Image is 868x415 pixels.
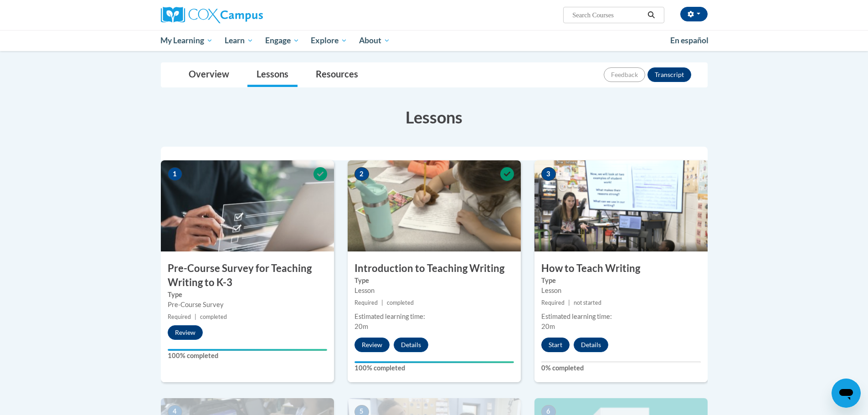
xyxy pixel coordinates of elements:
[353,30,396,51] a: About
[664,31,714,50] a: En español
[155,30,219,51] a: My Learning
[354,323,368,330] span: 20m
[168,349,327,351] div: Your progress
[354,312,514,322] div: Estimated learning time:
[195,313,196,320] span: |
[354,286,514,296] div: Lesson
[574,338,608,352] button: Details
[219,30,259,51] a: Learn
[568,299,570,306] span: |
[305,30,353,51] a: Explore
[354,276,514,286] label: Type
[541,299,565,306] span: Required
[394,338,428,352] button: Details
[161,106,708,128] h3: Lessons
[160,35,213,46] span: My Learning
[670,36,709,45] span: En español
[574,299,601,306] span: not started
[354,299,378,306] span: Required
[247,63,298,87] a: Lessons
[541,276,701,286] label: Type
[161,160,334,251] img: Course Image
[534,160,708,251] img: Course Image
[180,63,238,87] a: Overview
[647,67,691,82] button: Transcript
[161,7,263,23] img: Cox Campus
[168,351,327,361] label: 100% completed
[354,167,369,181] span: 2
[161,261,334,290] h3: Pre-Course Survey for Teaching Writing to K-3
[359,35,390,46] span: About
[354,338,390,352] button: Review
[354,363,514,373] label: 100% completed
[541,167,556,181] span: 3
[200,313,227,320] span: completed
[168,300,327,310] div: Pre-Course Survey
[571,10,644,20] input: Search Courses
[387,299,414,306] span: completed
[541,363,701,373] label: 0% completed
[541,338,570,352] button: Start
[680,7,708,21] button: Account Settings
[265,35,299,46] span: Engage
[225,35,253,46] span: Learn
[307,63,367,87] a: Resources
[161,7,334,23] a: Cox Campus
[168,313,191,320] span: Required
[168,290,327,300] label: Type
[311,35,347,46] span: Explore
[381,299,383,306] span: |
[541,286,701,296] div: Lesson
[168,325,203,340] button: Review
[168,167,182,181] span: 1
[534,261,708,276] h3: How to Teach Writing
[541,323,555,330] span: 20m
[644,10,658,20] button: Search
[348,160,521,251] img: Course Image
[541,312,701,322] div: Estimated learning time:
[147,30,721,51] div: Main menu
[259,30,305,51] a: Engage
[348,261,521,276] h3: Introduction to Teaching Writing
[354,361,514,363] div: Your progress
[604,67,645,82] button: Feedback
[832,379,861,408] iframe: Button to launch messaging window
